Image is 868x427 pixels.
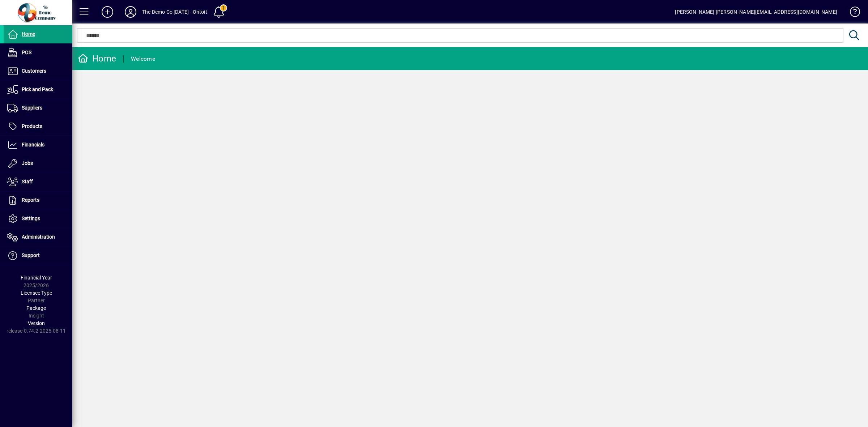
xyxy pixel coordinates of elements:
[4,99,72,117] a: Suppliers
[22,234,55,240] span: Administration
[22,31,35,37] span: Home
[4,44,72,62] a: POS
[22,215,40,221] span: Settings
[4,173,72,191] a: Staff
[22,252,40,258] span: Support
[21,275,52,281] span: Financial Year
[22,50,31,55] span: POS
[4,247,72,265] a: Support
[78,53,116,64] div: Home
[4,210,72,228] a: Settings
[675,6,837,18] div: [PERSON_NAME] [PERSON_NAME][EMAIL_ADDRESS][DOMAIN_NAME]
[96,5,119,18] button: Add
[119,5,142,18] button: Profile
[22,160,33,166] span: Jobs
[4,136,72,154] a: Financials
[22,68,46,74] span: Customers
[26,305,46,311] span: Package
[22,123,42,129] span: Products
[22,105,42,111] span: Suppliers
[22,142,44,148] span: Financials
[22,179,33,184] span: Staff
[28,320,45,326] span: Version
[22,86,53,92] span: Pick and Pack
[4,191,72,209] a: Reports
[21,290,52,296] span: Licensee Type
[142,6,207,18] div: The Demo Co [DATE] - Ontoit
[4,154,72,172] a: Jobs
[131,53,155,65] div: Welcome
[22,197,39,203] span: Reports
[4,228,72,246] a: Administration
[844,1,859,25] a: Knowledge Base
[4,118,72,136] a: Products
[4,62,72,80] a: Customers
[4,81,72,99] a: Pick and Pack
